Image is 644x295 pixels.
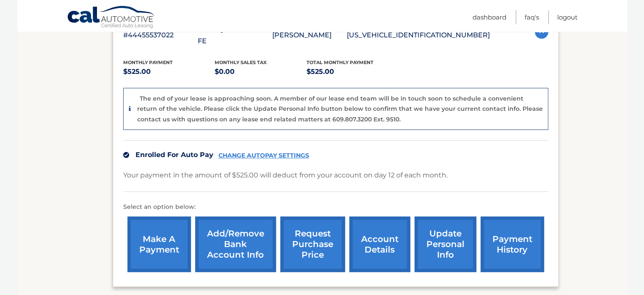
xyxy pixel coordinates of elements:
a: Logout [557,10,578,24]
img: check.svg [123,152,129,158]
p: Your payment in the amount of $525.00 will deduct from your account on day 12 of each month. [123,169,448,181]
a: FAQ's [525,10,539,24]
span: Monthly Payment [123,59,173,65]
a: update personal info [415,216,476,272]
span: Monthly sales Tax [215,59,267,65]
a: Add/Remove bank account info [195,216,276,272]
span: Enrolled For Auto Pay [135,151,213,159]
p: $525.00 [307,66,398,78]
p: $0.00 [215,66,307,78]
a: Cal Automotive [67,6,156,30]
p: [US_VEHICLE_IDENTIFICATION_NUMBER] [347,29,490,41]
span: Total Monthly Payment [307,59,373,65]
a: Dashboard [473,10,506,24]
p: $525.00 [123,66,215,78]
p: 2023 Hyundai SANTA FE [198,23,272,47]
p: [PERSON_NAME] [272,29,347,41]
p: Select an option below: [123,202,548,212]
a: make a payment [127,216,191,272]
a: payment history [481,216,544,272]
a: account details [349,216,410,272]
a: request purchase price [280,216,345,272]
p: #44455537022 [123,29,198,41]
a: CHANGE AUTOPAY SETTINGS [218,152,309,159]
p: The end of your lease is approaching soon. A member of our lease end team will be in touch soon t... [137,95,543,123]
